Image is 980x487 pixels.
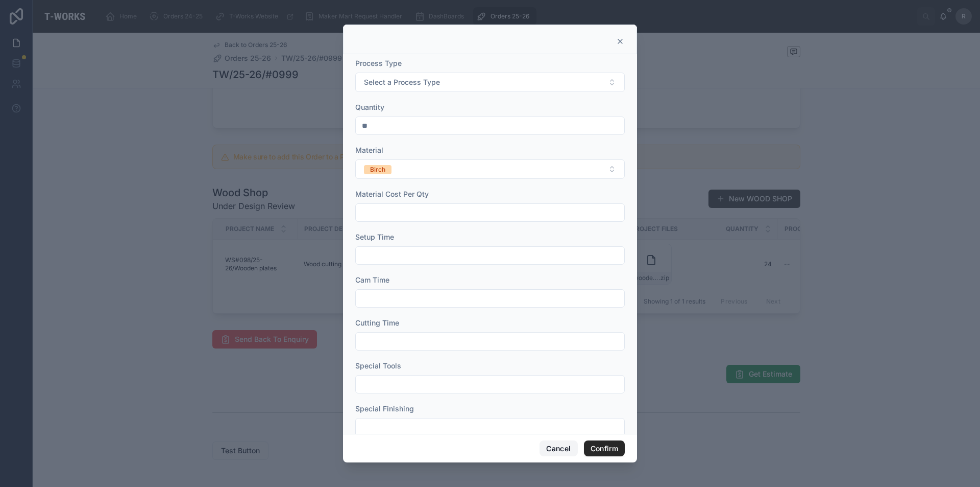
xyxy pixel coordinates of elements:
[355,146,383,154] span: Material
[355,103,384,111] span: Quantity
[370,165,385,174] div: Birch
[355,190,429,198] span: Material Cost Per Qty
[355,275,389,284] span: Cam Time
[584,440,625,457] button: Confirm
[355,404,414,413] span: Special Finishing
[355,233,394,241] span: Setup Time
[355,361,401,370] span: Special Tools
[355,73,625,92] button: Select Button
[355,318,399,327] span: Cutting Time
[540,440,577,457] button: Cancel
[364,77,440,87] span: Select a Process Type
[355,159,625,179] button: Select Button
[355,59,402,67] span: Process Type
